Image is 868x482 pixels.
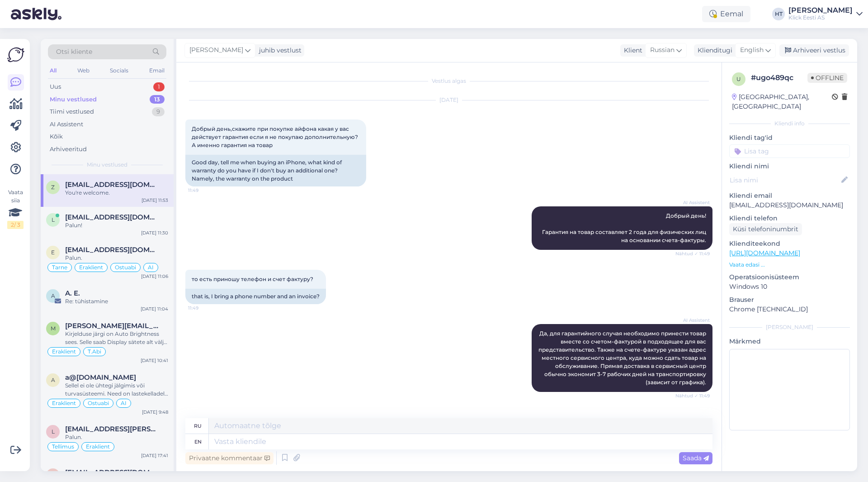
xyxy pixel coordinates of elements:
[694,46,732,55] div: Klienditugi
[50,82,61,91] div: Uus
[788,7,863,21] a: [PERSON_NAME]Klick Eesti AS
[255,46,302,55] div: juhib vestlust
[185,452,274,464] div: Privaatne kommentaar
[115,265,136,270] span: Ostuabi
[729,272,850,282] p: Operatsioonisüsteem
[108,65,130,76] div: Socials
[65,322,159,330] span: margit.laurits@gmail.com
[88,349,101,354] span: T.Abi
[683,454,709,462] span: Saada
[150,95,165,104] div: 13
[65,213,159,221] span: liinasade@hot.ee
[65,189,168,197] div: You're welcome.
[51,292,55,299] span: A
[194,418,202,434] div: ru
[676,317,710,324] span: AI Assistent
[779,44,849,57] div: Arhiveeri vestlus
[141,305,168,312] div: [DATE] 11:04
[620,46,642,55] div: Klient
[740,45,764,55] span: English
[185,155,366,186] div: Good day, tell me when buying an iPhone, what kind of warranty do you have if I don't buy an addi...
[188,187,222,194] span: 11:49
[675,250,710,257] span: Nähtud ✓ 11:49
[729,323,850,331] div: [PERSON_NAME]
[65,433,168,441] div: Palun.
[676,199,710,206] span: AI Assistent
[732,92,832,111] div: [GEOGRAPHIC_DATA], [GEOGRAPHIC_DATA]
[736,76,741,82] span: u
[185,96,712,104] div: [DATE]
[87,161,127,169] span: Minu vestlused
[75,65,91,76] div: Web
[729,214,850,223] p: Kliendi telefon
[788,14,853,21] div: Klick Eesti AS
[50,120,83,129] div: AI Assistent
[65,382,168,398] div: Sellel ei ole ühtegi jälgimis või turvasüsteemi. Need on lastekelladel: [URL][DOMAIN_NAME][PERSON...
[141,452,168,459] div: [DATE] 17:41
[65,330,168,346] div: Kirjelduse järgi on Auto Brightness sees. Selle saab Display sätete alt välja lülitada.
[729,295,850,305] p: Brauser
[51,249,55,256] span: e
[48,65,58,76] div: All
[729,305,850,314] p: Chrome [TECHNICAL_ID]
[50,107,94,116] div: Tiimi vestlused
[702,6,750,22] div: Eemal
[141,273,168,280] div: [DATE] 11:06
[50,132,63,141] div: Kõik
[729,133,850,143] p: Kliendi tag'id
[185,289,326,304] div: that is, I bring a phone number and an invoice?
[56,47,92,57] span: Otsi kliente
[52,349,76,354] span: Eraklient
[185,77,712,85] div: Vestlus algas
[142,197,168,204] div: [DATE] 11:53
[65,425,159,433] span: leili.timm@mail.ee
[50,95,97,104] div: Minu vestlused
[729,282,850,291] p: Windows 10
[650,45,675,55] span: Russian
[52,444,74,449] span: Tellimus
[729,337,850,346] p: Märkmed
[729,119,850,128] div: Kliendi info
[729,162,850,171] p: Kliendi nimi
[192,276,313,282] span: то есть приношу телефон и счет фактуру?
[52,216,55,223] span: l
[152,107,165,116] div: 9
[142,409,168,415] div: [DATE] 9:48
[807,73,847,83] span: Offline
[772,8,785,20] div: HT
[65,468,159,477] span: hensenursula@gmail.com
[7,221,24,229] div: 2 / 3
[147,65,166,76] div: Email
[51,184,55,191] span: z
[121,401,127,406] span: AI
[730,175,840,185] input: Lisa nimi
[65,221,168,229] div: Palun!
[148,265,154,270] span: AI
[7,46,24,63] img: Askly Logo
[51,325,56,332] span: m
[65,289,80,297] span: A. E.
[141,357,168,364] div: [DATE] 10:41
[729,249,800,257] a: [URL][DOMAIN_NAME]
[729,239,850,248] p: Klienditeekond
[675,392,710,399] span: Nähtud ✓ 11:49
[52,428,55,435] span: l
[729,223,802,235] div: Küsi telefoninumbrit
[65,254,168,262] div: Palun.
[52,401,76,406] span: Eraklient
[538,330,708,386] span: Да, для гарантийного случая необходимо принести товар вместе со счетом-фактурой в подходящее для ...
[79,265,103,270] span: Eraklient
[153,82,165,91] div: 1
[65,297,168,305] div: Re: tühistamine
[50,145,87,154] div: Arhiveeritud
[51,377,55,383] span: a
[751,72,807,83] div: # ugo489qc
[729,200,850,210] p: [EMAIL_ADDRESS][DOMAIN_NAME]
[729,144,850,158] input: Lisa tag
[7,188,24,229] div: Vaata siia
[729,191,850,200] p: Kliendi email
[192,125,359,148] span: Добрый день,скажите при покупке айфона какая у вас действует гарантия если я не покупаю дополните...
[188,305,222,311] span: 11:49
[65,181,159,189] span: zujevk@gmail.com
[729,261,850,269] p: Vaata edasi ...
